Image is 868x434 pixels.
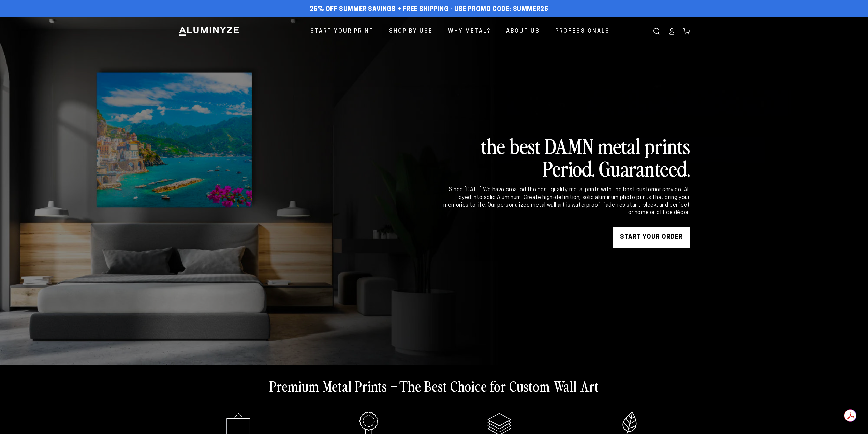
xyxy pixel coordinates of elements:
[178,26,240,37] img: Aluminyze
[310,6,548,13] span: 25% off Summer Savings + Free Shipping - Use Promo Code: SUMMER25
[443,23,496,41] a: Why Metal?
[310,27,374,37] span: Start Your Print
[269,377,599,395] h2: Premium Metal Prints – The Best Choice for Custom Wall Art
[389,27,433,37] span: Shop By Use
[448,27,491,37] span: Why Metal?
[555,27,610,37] span: Professionals
[384,23,438,41] a: Shop By Use
[501,23,545,41] a: About Us
[550,23,615,41] a: Professionals
[305,23,379,41] a: Start Your Print
[649,24,664,39] summary: Search our site
[442,186,690,217] div: Since [DATE] We have created the best quality metal prints with the best customer service. All dy...
[613,227,690,248] a: START YOUR Order
[442,134,690,179] h2: the best DAMN metal prints Period. Guaranteed.
[506,27,540,37] span: About Us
